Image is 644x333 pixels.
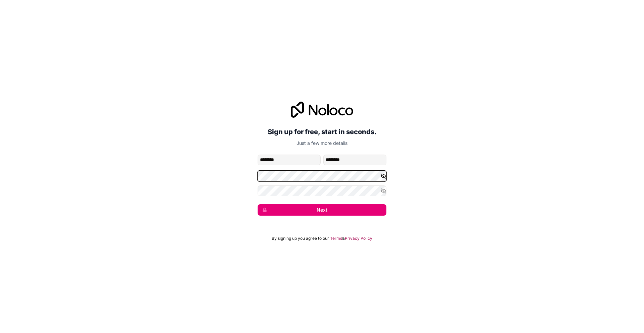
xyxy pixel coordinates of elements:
span: & [342,236,345,241]
input: family-name [323,155,386,165]
a: Privacy Policy [345,236,372,241]
h2: Sign up for free, start in seconds. [258,126,386,138]
input: given-name [258,155,321,165]
p: Just a few more details [258,140,386,147]
button: Next [258,204,386,216]
input: Confirm password [258,185,386,196]
a: Terms [330,236,342,241]
span: By signing up you agree to our [272,236,329,241]
input: Password [258,171,386,181]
